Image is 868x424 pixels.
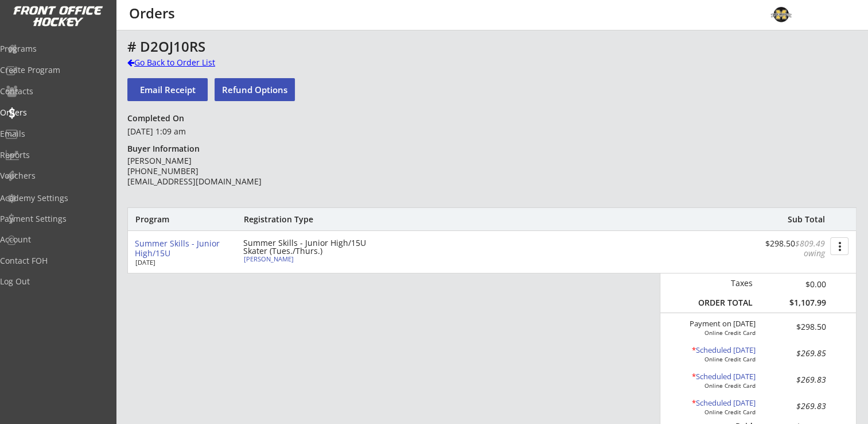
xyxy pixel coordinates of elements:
div: $298.50 [753,239,824,259]
div: Summer Skills - Junior High/15U Skater (Tues./Thurs.) [243,239,375,255]
div: Registration Type [244,214,375,225]
div: [PERSON_NAME] [PHONE_NUMBER] [EMAIL_ADDRESS][DOMAIN_NAME] [127,156,293,187]
div: Scheduled [DATE] [664,346,756,355]
button: more_vert [830,237,848,255]
div: Online Credit Card [691,329,756,336]
div: [DATE] [135,259,227,265]
div: $269.83 [770,376,826,384]
div: Online Credit Card [691,408,756,415]
div: Online Credit Card [691,356,756,363]
div: $298.50 [770,323,826,331]
button: Refund Options [215,78,295,101]
div: Online Credit Card [691,382,756,389]
div: [DATE] 1:09 am [127,126,293,137]
div: Summer Skills - Junior High/15U [135,239,234,259]
div: $1,107.99 [761,298,826,308]
div: $269.83 [770,402,826,410]
div: ORDER TOTAL [693,298,753,308]
font: $809.49 owing [795,238,827,259]
div: [PERSON_NAME] [244,256,372,262]
button: Email Receipt [127,78,208,101]
div: # D2OJ10RS [127,40,677,53]
div: $269.85 [770,349,826,357]
div: Taxes [693,278,753,288]
div: Completed On [127,113,189,124]
div: Program [135,214,197,225]
div: Scheduled [DATE] [664,399,756,408]
div: Scheduled [DATE] [664,372,756,381]
div: Payment on [DATE] [664,319,756,329]
div: Buyer Information [127,144,205,154]
div: Sub Total [774,214,824,225]
div: Go Back to Order List [127,57,246,68]
div: $0.00 [761,278,826,290]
